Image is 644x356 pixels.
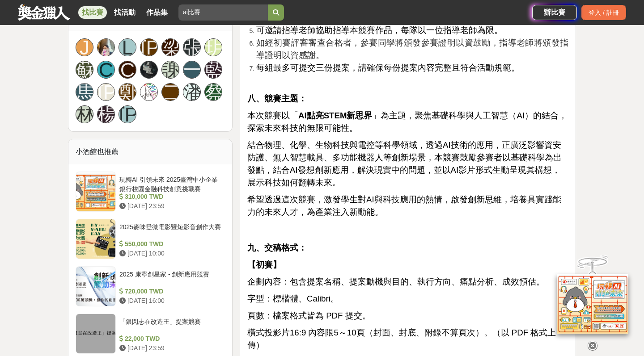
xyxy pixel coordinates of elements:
img: Avatar [140,61,157,78]
img: d2146d9a-e6f6-4337-9592-8cefde37ba6b.png [557,274,628,334]
a: 玥 [204,38,222,56]
div: 720,000 TWD [119,287,221,296]
div: [DATE] 23:59 [119,343,221,353]
a: 楊 [97,105,115,123]
span: 頁數：檔案格式皆為 PDF 提交。 [247,311,371,320]
a: C [119,61,136,79]
a: Avatar [140,83,158,101]
div: 2025 康寧創星家 - 創新應用競賽 [119,270,221,287]
a: 作品集 [143,6,171,19]
strong: AI點亮STEM新思界 [298,111,372,120]
a: 蘇 [76,61,93,79]
img: Avatar [140,84,157,101]
a: 2025麥味登微電影暨短影音創作大賽 550,000 TWD [DATE] 10:00 [76,219,225,259]
div: 小酒館也推薦 [68,139,232,164]
span: 企劃內容：包含提案名稱、提案動機與目的、執行方向、痛點分析、成效預估。 [247,277,545,286]
a: L [119,38,136,56]
a: J [76,38,93,56]
div: 550,000 TWD [119,239,221,249]
div: [DATE] 16:00 [119,296,221,306]
span: 本次競賽以「 」為主題，聚焦基礎科學與人工智慧（AI）的結合，探索未來科技的無限可能性。 [247,111,567,133]
a: 找比賽 [78,6,107,19]
a: C [97,61,115,79]
a: 玩轉AI 引領未來 2025臺灣中小企業銀行校園金融科技創意挑戰賽 310,000 TWD [DATE] 23:59 [76,172,225,212]
div: 登入 / 註冊 [581,5,626,20]
div: 「銀閃志在改造王」提案競賽 [119,317,221,334]
span: 結合物理、化學、生物科技與電控等科學領域，透過AI技術的應用，正廣泛影響資安防護、無人智慧載具、多功能機器人等創新場景，本競賽鼓勵參賽者以基礎科學為出發點，結合AI發想創新應用，解決現實中的問題... [247,140,562,187]
div: 2025麥味登微電影暨短影音創作大賽 [119,222,221,239]
div: [DATE] 23:59 [119,201,221,211]
strong: 九、交稿格式： [247,243,307,252]
a: [PERSON_NAME] [140,38,158,56]
a: 藍 [204,61,222,79]
span: 希望透過這次競賽，激發學生對AI與科技應用的熱情，啟發創新思維，培養具實踐能力的未來人才，為產業注入新動能。 [247,195,561,217]
img: Avatar [97,39,114,56]
span: 每組最多可提交三份提案，請確保每份提案內容完整且符合活動規範。 [256,63,520,72]
a: Avatar [140,61,158,79]
a: 蔡 [204,83,222,101]
a: 馬 [76,83,93,101]
span: 橫式投影片16:9 內容限5～10頁（封面、封底、附錄不算頁次）。（以 PDF 格式上傳） [247,328,556,350]
div: 玩轉AI 引領未來 2025臺灣中小企業銀行校園金融科技創意挑戰賽 [119,175,221,192]
a: 鄭 [119,83,136,101]
a: Avatar [97,38,115,56]
a: [PERSON_NAME] [97,83,115,101]
div: 22,000 TWD [119,334,221,343]
a: 辦比賽 [532,5,577,20]
a: 「銀閃志在改造王」提案競賽 22,000 TWD [DATE] 23:59 [76,314,225,354]
a: 二 [161,83,179,101]
span: 如經初賽評審審查合格者，參賽同學將頒發參賽證明以資鼓勵，指導老師將頒發指導證明以資感謝。 [256,38,568,60]
a: 林 [76,105,93,123]
a: 一 [183,61,201,79]
strong: 八、競賽主題： [247,94,307,103]
span: 字型：標楷體、Calibri。 [247,294,339,303]
a: 找活動 [110,6,139,19]
a: 梁 [161,38,179,56]
input: 2025「洗手新日常：全民 ALL IN」洗手歌全台徵選 [178,4,268,21]
a: 謝 [161,61,179,79]
div: 310,000 TWD [119,192,221,201]
a: 張 [183,38,201,56]
a: 2025 康寧創星家 - 創新應用競賽 720,000 TWD [DATE] 16:00 [76,266,225,306]
a: [PERSON_NAME] [119,105,136,123]
strong: 【初賽】 [247,260,281,269]
a: 潘 [183,83,201,101]
span: 可邀請指導老師協助指導本競賽作品，每隊以一位指導老師為限。 [256,25,503,35]
div: [DATE] 10:00 [119,249,221,258]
